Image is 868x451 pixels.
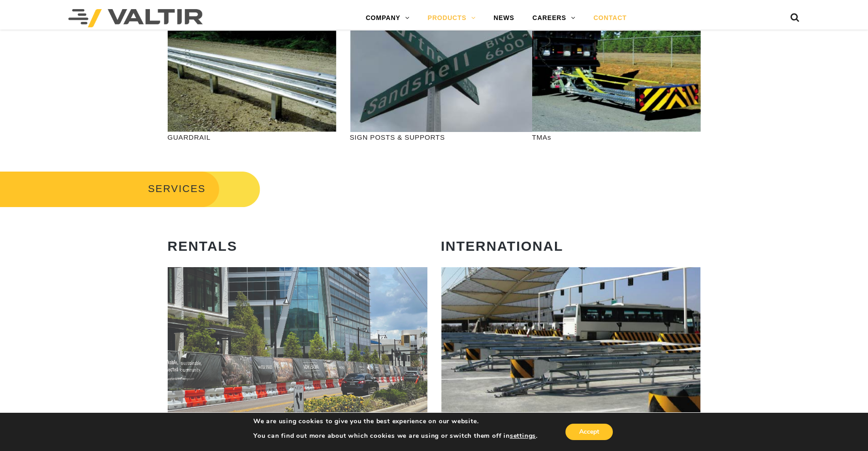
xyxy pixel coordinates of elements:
p: We are using cookies to give you the best experience on our website. [253,417,538,426]
p: You can find out more about which cookies we are using or switch them off in . [253,432,538,440]
strong: RENTALS [168,238,237,253]
p: TMAs [532,132,701,142]
img: Valtir [68,9,203,27]
button: Accept [565,424,613,440]
a: CONTACT [584,9,636,27]
strong: INTERNATIONAL [441,238,564,253]
button: settings [510,432,536,440]
a: CAREERS [524,9,585,27]
p: SIGN POSTS & SUPPORTS [350,132,519,142]
a: PRODUCTS [419,9,485,27]
a: COMPANY [357,9,419,27]
a: NEWS [484,9,523,27]
p: GUARDRAIL [168,132,336,142]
